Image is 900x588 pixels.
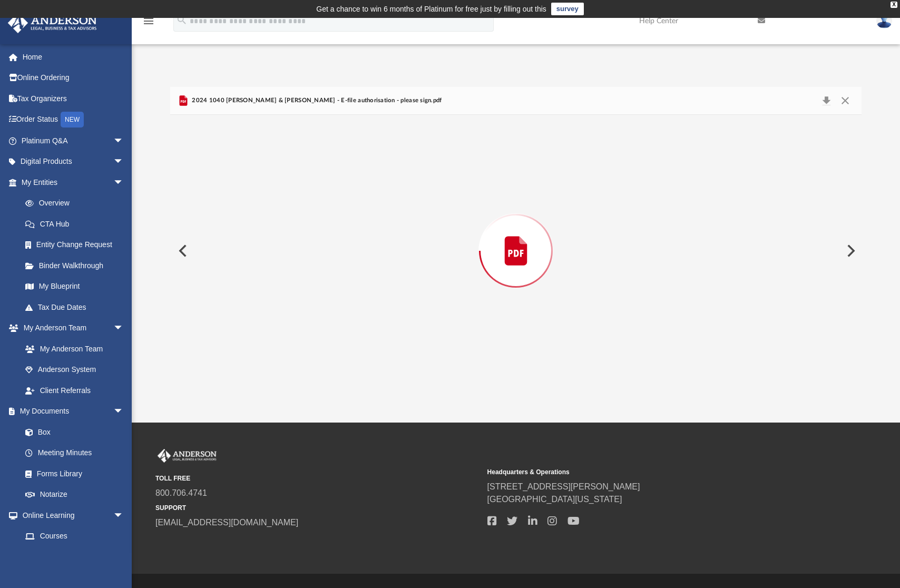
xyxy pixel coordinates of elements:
span: arrow_drop_down [113,318,134,339]
a: My Entitiesarrow_drop_down [7,172,140,193]
a: Overview [15,193,140,214]
a: [GEOGRAPHIC_DATA][US_STATE] [487,495,622,504]
span: arrow_drop_down [113,130,134,152]
a: Forms Library [15,463,129,484]
button: Close [836,93,855,108]
a: Box [15,422,129,443]
a: Client Referrals [15,380,134,401]
div: close [891,2,897,8]
small: Headquarters & Operations [487,467,812,477]
div: Get a chance to win 6 months of Platinum for free just by filling out this [316,3,546,15]
span: arrow_drop_down [113,401,134,423]
a: Home [7,46,140,67]
a: Video Training [15,546,129,567]
a: My Blueprint [15,276,134,297]
a: Notarize [15,484,134,505]
a: Online Ordering [7,67,140,89]
a: Binder Walkthrough [15,255,140,276]
button: Next File [838,236,862,266]
span: 2024 1040 [PERSON_NAME] & [PERSON_NAME] - E-file authorisation - please sign.pdf [190,96,442,105]
a: [EMAIL_ADDRESS][DOMAIN_NAME] [155,518,298,527]
a: Platinum Q&Aarrow_drop_down [7,130,140,151]
a: Tax Due Dates [15,297,140,318]
a: Tax Organizers [7,88,140,109]
small: SUPPORT [155,503,480,513]
a: Online Learningarrow_drop_down [7,505,134,526]
i: search [176,14,188,26]
div: Preview [170,87,862,387]
a: My Anderson Team [15,338,129,359]
a: [STREET_ADDRESS][PERSON_NAME] [487,482,640,491]
a: survey [551,3,584,15]
a: Digital Productsarrow_drop_down [7,151,140,172]
a: menu [142,20,155,27]
a: Courses [15,526,134,547]
a: Anderson System [15,359,134,380]
button: Previous File [170,236,193,266]
a: My Documentsarrow_drop_down [7,401,134,422]
small: TOLL FREE [155,474,480,483]
span: arrow_drop_down [113,172,134,193]
a: CTA Hub [15,213,140,234]
a: My Anderson Teamarrow_drop_down [7,318,134,339]
a: Meeting Minutes [15,443,134,464]
i: menu [142,15,155,27]
div: NEW [61,112,84,128]
img: Anderson Advisors Platinum Portal [5,13,100,33]
span: arrow_drop_down [113,151,134,173]
a: Order StatusNEW [7,109,140,131]
img: User Pic [876,13,892,28]
button: Download [817,93,836,108]
img: Anderson Advisors Platinum Portal [155,449,219,463]
a: Entity Change Request [15,234,140,256]
span: arrow_drop_down [113,505,134,526]
a: 800.706.4741 [155,488,207,497]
